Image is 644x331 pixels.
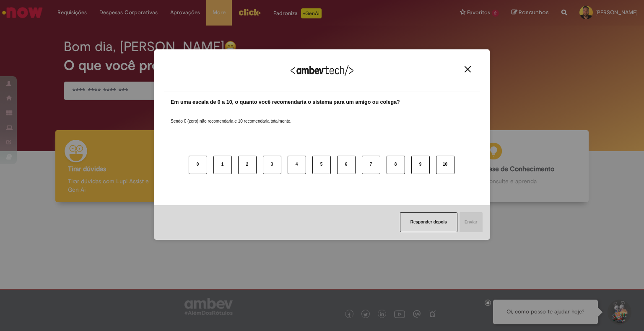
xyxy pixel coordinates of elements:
[213,156,232,174] button: 1
[411,156,430,174] button: 9
[387,156,405,174] button: 8
[337,156,356,174] button: 6
[291,65,353,76] img: Logo Ambevtech
[462,66,473,73] button: Close
[238,156,257,174] button: 2
[400,212,457,232] button: Responder depois
[171,98,400,106] label: Em uma escala de 0 a 10, o quanto você recomendaria o sistema para um amigo ou colega?
[288,156,306,174] button: 4
[465,66,471,72] img: Close
[436,156,454,174] button: 10
[362,156,380,174] button: 7
[312,156,331,174] button: 5
[189,156,207,174] button: 0
[263,156,281,174] button: 3
[171,108,291,124] label: Sendo 0 (zero) não recomendaria e 10 recomendaria totalmente.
